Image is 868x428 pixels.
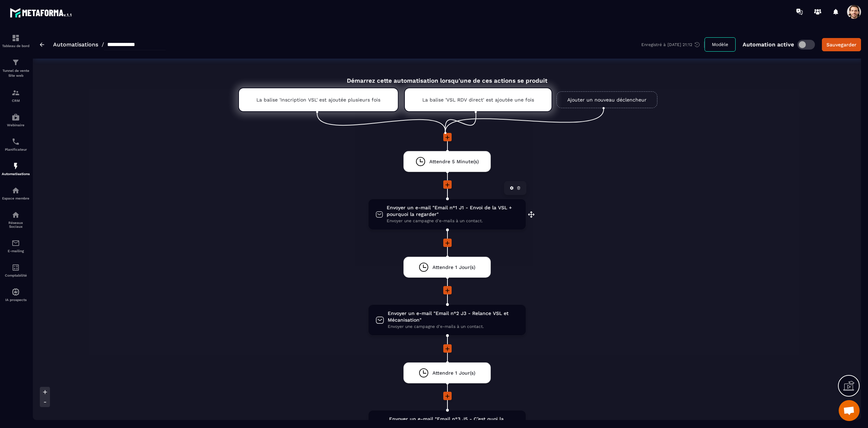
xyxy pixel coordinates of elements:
[12,239,20,247] img: email
[2,29,30,53] a: formationformationTableau de bord
[2,172,30,176] p: Automatisations
[388,310,519,323] span: Envoyer un e-mail "Email n°2 J3 - Relance VSL et Mécanisation"
[432,264,475,271] span: Attendre 1 Jour(s)
[12,162,20,170] img: automations
[12,186,20,195] img: automations
[53,41,98,48] a: Automatisations
[2,258,30,283] a: accountantaccountantComptabilité
[10,6,73,19] img: logo
[221,69,673,84] div: Démarrez cette automatisation lorsqu'une de ces actions se produit
[422,97,534,103] p: La balise 'VSL RDV direct' est ajoutée une fois
[2,205,30,234] a: social-networksocial-networkRéseaux Sociaux
[2,68,30,78] p: Tunnel de vente Site web
[822,38,861,51] button: Sauvegarder
[2,99,30,103] p: CRM
[40,43,44,47] img: arrow
[705,37,736,52] button: Modèle
[2,53,30,83] a: formationformationTunnel de vente Site web
[2,181,30,205] a: automationsautomationsEspace membre
[12,288,20,296] img: automations
[743,41,794,48] p: Automation active
[826,41,856,48] div: Sauvegarder
[2,83,30,108] a: formationformationCRM
[839,400,860,421] div: Open chat
[2,148,30,151] p: Planificateur
[12,113,20,121] img: automations
[556,91,657,108] a: Ajouter un nouveau déclencheur
[12,263,20,272] img: accountant
[2,123,30,127] p: Webinaire
[12,211,20,219] img: social-network
[2,44,30,48] p: Tableau de bord
[388,323,519,330] span: Envoyer une campagne d'e-mails à un contact.
[12,89,20,97] img: formation
[641,42,705,48] div: Enregistré à
[668,42,692,47] p: [DATE] 21:12
[2,234,30,258] a: emailemailE-mailing
[256,97,380,103] p: La balise 'Inscription VSL' est ajoutée plusieurs fois
[2,249,30,253] p: E-mailing
[2,132,30,157] a: schedulerschedulerPlanificateur
[432,370,475,376] span: Attendre 1 Jour(s)
[2,273,30,277] p: Comptabilité
[102,41,104,48] span: /
[2,157,30,181] a: automationsautomationsAutomatisations
[2,108,30,132] a: automationsautomationsWebinaire
[12,34,20,42] img: formation
[12,58,20,67] img: formation
[2,196,30,200] p: Espace membre
[2,221,30,228] p: Réseaux Sociaux
[429,158,479,165] span: Attendre 5 Minute(s)
[387,204,519,218] span: Envoyer un e-mail "Email n°1 J1 - Envoi de la VSL + pourquoi la regarder"
[12,137,20,146] img: scheduler
[2,298,30,302] p: IA prospects
[387,218,519,224] span: Envoyer une campagne d'e-mails à un contact.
